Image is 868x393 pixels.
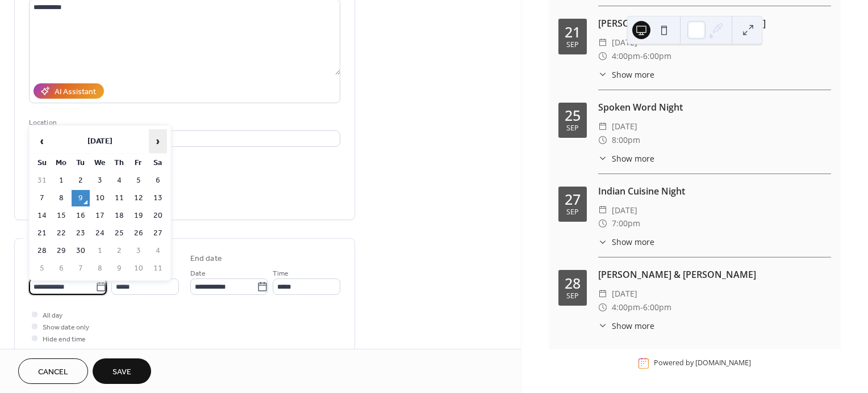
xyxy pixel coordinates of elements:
th: Sa [149,155,167,171]
span: Show more [612,236,654,248]
div: [PERSON_NAME] & [PERSON_NAME] [598,268,831,281]
div: ​ [598,133,607,147]
span: Show more [612,153,654,164]
td: 15 [52,208,70,224]
td: 29 [52,243,70,259]
td: 7 [72,260,90,277]
span: Show date only [43,322,89,333]
div: ​ [598,49,607,63]
button: Cancel [18,358,88,384]
span: 6:00pm [643,301,671,314]
a: [DOMAIN_NAME] [695,358,751,368]
span: [DATE] [612,120,637,133]
span: ‹ [34,130,51,153]
td: 1 [52,172,70,189]
td: 23 [72,225,90,242]
span: Show more [612,320,654,332]
th: [DATE] [52,129,148,154]
th: Fr [130,155,148,171]
td: 8 [52,190,70,206]
td: 13 [149,190,167,206]
td: 9 [72,190,90,206]
td: 6 [149,172,167,189]
td: 3 [91,172,109,189]
td: 30 [72,243,90,259]
div: ​ [598,301,607,314]
td: 20 [149,208,167,224]
td: 5 [130,172,148,189]
td: 11 [149,260,167,277]
td: 6 [52,260,70,277]
button: Save [93,358,151,384]
td: 3 [130,243,148,259]
div: 27 [565,192,581,206]
div: [PERSON_NAME] and [PERSON_NAME] [598,16,831,30]
td: 18 [110,208,128,224]
button: AI Assistant [34,83,104,99]
span: Show more [612,69,654,81]
span: 4:00pm [612,49,640,63]
span: [DATE] [612,287,637,301]
span: 4:00pm [612,301,640,314]
td: 9 [110,260,128,277]
div: ​ [598,287,607,301]
div: ​ [598,217,607,230]
span: Date [190,268,206,280]
div: Spoken Word Night [598,100,831,114]
td: 25 [110,225,128,242]
span: 7:00pm [612,217,640,230]
td: 1 [91,243,109,259]
th: Tu [72,155,90,171]
button: ​Show more [598,153,654,164]
div: Sep [566,209,579,216]
td: 16 [72,208,90,224]
div: AI Assistant [55,86,96,98]
td: 5 [33,260,51,277]
td: 27 [149,225,167,242]
div: Indian Cuisine Night [598,184,831,198]
div: ​ [598,320,607,332]
td: 4 [149,243,167,259]
td: 28 [33,243,51,259]
td: 19 [130,208,148,224]
span: [DATE] [612,36,637,49]
button: ​Show more [598,320,654,332]
span: 8:00pm [612,133,640,147]
td: 8 [91,260,109,277]
div: ​ [598,204,607,217]
div: Sep [566,41,579,49]
div: Powered by [654,358,751,368]
button: ​Show more [598,69,654,81]
div: ​ [598,236,607,248]
td: 21 [33,225,51,242]
div: Location [29,117,338,129]
th: We [91,155,109,171]
div: ​ [598,120,607,133]
td: 10 [130,260,148,277]
span: Hide end time [43,333,86,345]
td: 7 [33,190,51,206]
div: ​ [598,36,607,49]
div: Sep [566,293,579,300]
td: 12 [130,190,148,206]
td: 17 [91,208,109,224]
span: All day [43,310,62,322]
div: Sep [566,125,579,132]
td: 2 [72,172,90,189]
span: 6:00pm [643,49,671,63]
th: Mo [52,155,70,171]
td: 26 [130,225,148,242]
td: 4 [110,172,128,189]
span: › [149,130,166,153]
div: ​ [598,153,607,164]
th: Su [33,155,51,171]
button: ​Show more [598,236,654,248]
div: End date [190,253,222,265]
span: Time [273,268,289,280]
span: - [640,49,643,63]
div: 25 [565,108,581,122]
div: 21 [565,25,581,39]
td: 11 [110,190,128,206]
span: [DATE] [612,204,637,217]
